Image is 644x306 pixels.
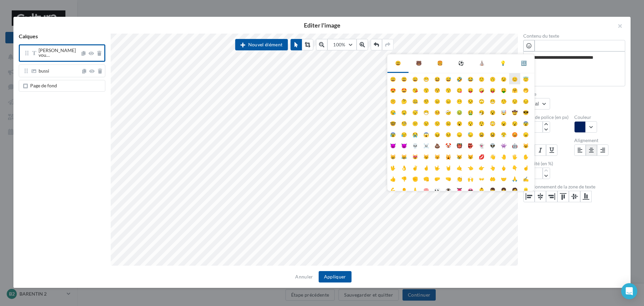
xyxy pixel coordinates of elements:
[410,95,421,106] li: 🤐
[387,184,398,195] li: 💪
[432,151,443,162] li: 😽
[387,129,398,140] li: 😰
[410,173,421,184] li: ✊
[487,106,498,118] li: 😵
[487,184,498,195] li: 👦
[13,34,111,44] div: Calques
[487,95,498,106] li: 😬
[454,173,465,184] li: 👏
[520,162,531,173] li: ☝
[421,140,432,151] li: ☠️
[410,118,421,129] li: 😕
[498,162,509,173] li: 🖕
[432,140,443,151] li: 💩
[465,151,476,162] li: 😾
[509,173,520,184] li: 🙏
[520,151,531,162] li: ✋
[509,84,520,95] li: 🤗
[574,115,625,120] label: Couleur
[487,73,498,84] li: 🙃
[509,129,520,140] li: 😡
[416,60,422,67] div: 🐻
[421,106,432,118] li: 😷
[476,140,487,151] li: 👻
[498,73,509,84] li: 😉
[421,118,432,129] li: 😟
[520,173,531,184] li: ✍
[443,173,454,184] li: 🤜
[523,184,625,189] label: Positionnement de la zone de texte
[498,129,509,140] li: 😤
[487,140,498,151] li: 👽
[498,106,509,118] li: 🤯
[520,106,531,118] li: 😎
[387,84,398,95] li: 😍
[387,106,398,118] li: 😪
[509,151,520,162] li: 🖐
[292,273,316,281] button: Annuler
[398,151,410,162] li: 😹
[487,162,498,173] li: 👆
[454,129,465,140] li: 😞
[465,162,476,173] li: 👈
[432,73,443,84] li: 😆
[398,184,410,195] li: 👂
[387,118,398,129] li: 🤓
[39,68,49,74] span: bussi
[476,106,487,118] li: 🤧
[443,95,454,106] li: 😑
[520,184,531,195] li: 👱
[398,129,410,140] li: 😥
[465,129,476,140] li: 😓
[523,34,625,38] label: Contenu du texte
[498,118,509,129] li: 😦
[432,95,443,106] li: 😐
[498,151,509,162] li: 🤚
[432,184,443,195] li: 👀
[509,73,520,84] li: 😊
[476,184,487,195] li: 👶
[387,140,398,151] li: 😈
[498,184,509,195] li: 👧
[520,140,531,151] li: 😺
[30,83,57,88] span: Page de fond
[520,118,531,129] li: 😨
[574,138,625,143] label: Alignement
[520,95,531,106] li: 😔
[327,39,356,50] button: 100%
[509,95,520,106] li: 😌
[443,73,454,84] li: 😅
[476,84,487,95] li: 🤪
[398,73,410,84] li: 😃
[476,129,487,140] li: 😩
[387,151,398,162] li: 😸
[319,271,352,282] button: Appliquer
[432,173,443,184] li: 🤛
[465,73,476,84] li: 😂
[432,162,443,173] li: 🤟
[458,60,464,67] div: ⚽
[24,22,620,28] h2: Editer l'image
[523,115,574,120] label: Taille de police (en px)
[395,60,401,67] div: 😃
[487,151,498,162] li: 👋
[398,84,410,95] li: 🤩
[520,129,531,140] li: 😠
[454,140,465,151] li: 👹
[498,140,509,151] li: 👾
[421,95,432,106] li: 🤨
[454,73,465,84] li: 🤣
[398,173,410,184] li: 👎
[398,118,410,129] li: 🧐
[509,140,520,151] li: 🤖
[387,173,398,184] li: 👍
[509,118,520,129] li: 😧
[410,106,421,118] li: 😴
[421,184,432,195] li: 🧠
[454,84,465,95] li: 😋
[498,84,509,95] li: 🤑
[443,129,454,140] li: 😣
[421,173,432,184] li: 👊
[509,184,520,195] li: 🧑
[454,151,465,162] li: 😿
